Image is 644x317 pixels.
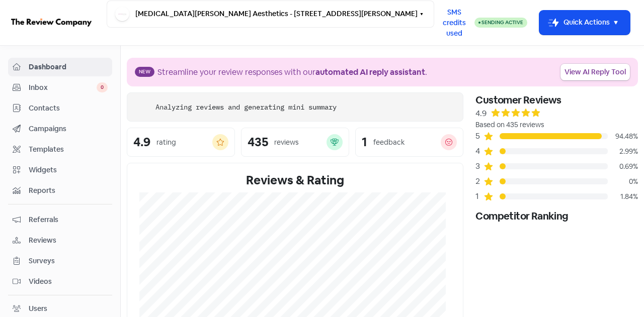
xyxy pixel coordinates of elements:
[8,78,112,97] a: Inbox 0
[127,128,235,157] a: 4.9rating
[373,137,405,148] div: feedback
[241,128,349,157] a: 435reviews
[97,82,108,92] span: 0
[29,256,108,266] span: Surveys
[474,17,527,29] a: Sending Active
[274,137,298,148] div: reviews
[475,208,638,224] div: Competitor Ranking
[8,181,112,200] a: Reports
[608,146,638,157] div: 2.99%
[29,124,108,134] span: Campaigns
[29,144,108,155] span: Templates
[475,92,638,108] div: Customer Reviews
[29,185,108,196] span: Reports
[135,67,154,77] span: New
[608,191,638,202] div: 1.84%
[443,7,466,39] span: SMS credits used
[8,140,112,159] a: Templates
[133,136,150,148] div: 4.9
[29,103,108,114] span: Contacts
[29,235,108,246] span: Reviews
[608,176,638,187] div: 0%
[475,130,484,142] div: 5
[8,120,112,138] a: Campaigns
[29,165,108,175] span: Widgets
[608,161,638,172] div: 0.69%
[475,160,484,172] div: 3
[8,272,112,291] a: Videos
[8,58,112,76] a: Dashboard
[8,231,112,250] a: Reviews
[29,82,97,93] span: Inbox
[155,102,337,113] div: Analyzing reviews and generating mini summary
[475,145,484,157] div: 4
[475,190,484,202] div: 1
[29,276,108,287] span: Videos
[608,131,638,142] div: 94.48%
[355,128,463,157] a: 1feedback
[107,1,434,28] button: [MEDICAL_DATA][PERSON_NAME] Aesthetics - [STREET_ADDRESS][PERSON_NAME]
[8,210,112,229] a: Referrals
[8,252,112,270] a: Surveys
[475,108,487,120] div: 4.9
[560,64,630,80] a: View AI Reply Tool
[434,17,474,27] a: SMS credits used
[29,215,108,225] span: Referrals
[362,136,367,148] div: 1
[156,137,176,148] div: rating
[29,303,47,314] div: Users
[248,136,268,148] div: 435
[315,67,425,77] b: automated AI reply assistant
[539,11,630,35] button: Quick Actions
[139,171,451,189] div: Reviews & Rating
[475,175,484,187] div: 2
[475,120,638,130] div: Based on 435 reviews
[8,161,112,179] a: Widgets
[157,66,427,78] div: Streamline your review responses with our .
[481,19,523,26] span: Sending Active
[8,99,112,118] a: Contacts
[29,62,108,72] span: Dashboard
